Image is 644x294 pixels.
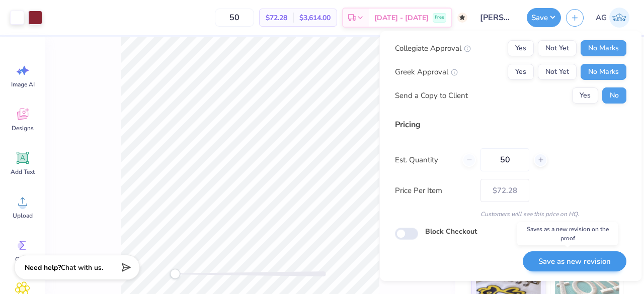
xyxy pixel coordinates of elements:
[581,40,626,56] button: No Marks
[609,8,629,28] img: Akshika Gurao
[395,90,468,102] div: Send a Copy to Client
[299,13,331,23] span: $3,614.00
[527,8,561,27] button: Save
[591,8,634,28] a: AG
[523,251,626,272] button: Save as new revision
[480,148,529,171] input: – –
[538,40,577,56] button: Not Yet
[435,14,444,21] span: Free
[472,8,522,28] input: Untitled Design
[374,13,429,23] span: [DATE] - [DATE]
[581,64,626,80] button: No Marks
[425,226,477,237] label: Block Checkout
[170,269,180,279] div: Accessibility label
[395,43,471,54] div: Collegiate Approval
[596,12,607,24] span: AG
[61,263,103,272] span: Chat with us.
[13,212,33,220] span: Upload
[508,40,534,56] button: Yes
[508,64,534,80] button: Yes
[215,9,254,27] input: – –
[572,87,598,104] button: Yes
[395,119,626,131] div: Pricing
[11,80,35,88] span: Image AI
[602,87,626,104] button: No
[395,66,458,78] div: Greek Approval
[12,124,34,132] span: Designs
[395,185,473,197] label: Price Per Item
[395,210,626,219] div: Customers will see this price on HQ.
[538,64,577,80] button: Not Yet
[25,263,61,272] strong: Need help?
[395,154,455,166] label: Est. Quantity
[11,168,35,176] span: Add Text
[517,222,618,245] div: Saves as a new revision on the proof
[266,13,287,23] span: $72.28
